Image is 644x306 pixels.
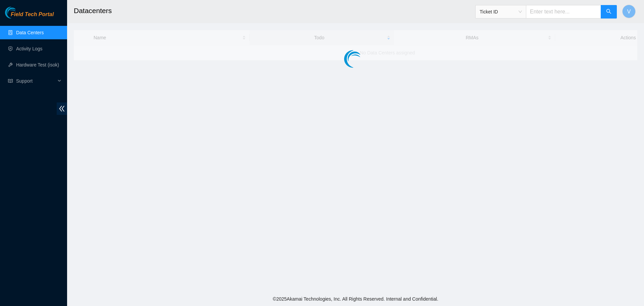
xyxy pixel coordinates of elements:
a: Akamai TechnologiesField Tech Portal [5,12,54,21]
footer: © 2025 Akamai Technologies, Inc. All Rights Reserved. Internal and Confidential. [67,292,644,306]
span: Ticket ID [480,7,522,17]
a: Hardware Test (isok) [16,62,59,68]
a: Activity Logs [16,46,43,51]
span: Field Tech Portal [11,11,54,18]
input: Enter text here... [526,5,601,18]
a: Data Centers [16,30,44,35]
span: double-left [57,102,67,115]
span: search [606,9,611,15]
img: Akamai Technologies [5,7,34,18]
span: V [627,7,631,16]
span: read [8,79,13,83]
button: V [622,5,636,18]
button: search [601,5,617,18]
span: Support [16,74,56,88]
